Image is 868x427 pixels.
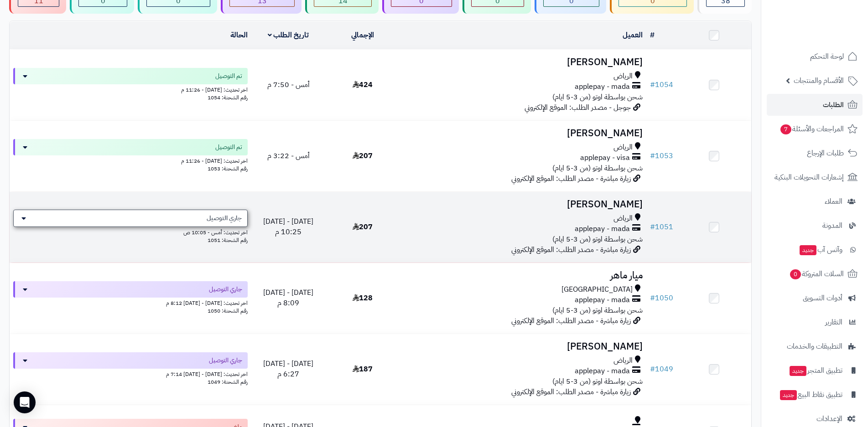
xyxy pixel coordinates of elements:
[552,92,643,103] span: شحن بواسطة اوتو (من 3-5 ايام)
[623,30,643,41] a: العميل
[215,72,242,81] span: تم التوصيل
[767,263,863,285] a: السلات المتروكة0
[767,384,863,406] a: تطبيق نقاط البيعجديد
[403,128,643,139] h3: [PERSON_NAME]
[650,79,673,90] a: #1054
[263,358,313,380] span: [DATE] - [DATE] 6:27 م
[575,366,630,376] span: applepay - mada
[580,153,630,163] span: applepay - visa
[803,292,842,304] span: أدوات التسويق
[511,315,631,326] span: زيارة مباشرة - مصدر الطلب: الموقع الإلكتروني
[789,268,844,280] span: السلات المتروكة
[650,293,673,304] a: #1050
[790,269,801,279] span: 0
[511,173,631,184] span: زيارة مباشرة - مصدر الطلب: الموقع الإلكتروني
[575,224,630,234] span: applepay - mada
[613,213,633,224] span: الرياض
[208,236,248,244] span: رقم الشحنة: 1051
[207,214,242,223] span: جاري التوصيل
[613,355,633,366] span: الرياض
[353,293,373,304] span: 128
[575,295,630,305] span: applepay - mada
[511,244,631,255] span: زيارة مباشرة - مصدر الطلب: الموقع الإلكتروني
[767,166,863,188] a: إشعارات التحويلات البنكية
[552,376,643,387] span: شحن بواسطة اوتو (من 3-5 ايام)
[780,124,791,134] span: 7
[552,234,643,245] span: شحن بواسطة اوتو (من 3-5 ايام)
[794,74,844,87] span: الأقسام والمنتجات
[13,155,248,165] div: اخر تحديث: [DATE] - 11:26 م
[650,221,673,232] a: #1051
[780,123,844,135] span: المراجعات والأسئلة
[807,147,844,159] span: طلبات الإرجاع
[780,390,797,400] span: جديد
[825,195,842,208] span: العملاء
[263,287,313,309] span: [DATE] - [DATE] 8:09 م
[208,378,248,386] span: رقم الشحنة: 1049
[511,386,631,397] span: زيارة مباشرة - مصدر الطلب: الموقع الإلكتروني
[806,25,859,44] img: logo-2.png
[767,94,863,116] a: الطلبات
[13,227,248,237] div: اخر تحديث: أمس - 10:05 ص
[822,219,842,232] span: المدونة
[13,84,248,94] div: اخر تحديث: [DATE] - 11:26 م
[789,364,842,377] span: تطبيق المتجر
[209,285,242,294] span: جاري التوصيل
[800,245,816,255] span: جديد
[767,335,863,357] a: التطبيقات والخدمات
[650,30,655,41] a: #
[351,30,374,41] a: الإجمالي
[561,284,633,295] span: [GEOGRAPHIC_DATA]
[767,311,863,333] a: التقارير
[353,150,373,161] span: 207
[825,316,842,329] span: التقارير
[230,30,248,41] a: الحالة
[767,46,863,67] a: لوحة التحكم
[552,305,643,316] span: شحن بواسطة اوتو (من 3-5 ايام)
[767,118,863,140] a: المراجعات والأسئلة7
[403,270,643,281] h3: ميار ماهر
[779,388,842,401] span: تطبيق نقاط البيع
[650,221,655,232] span: #
[575,82,630,92] span: applepay - mada
[767,142,863,164] a: طلبات الإرجاع
[613,142,633,153] span: الرياض
[767,215,863,237] a: المدونة
[208,307,248,315] span: رقم الشحنة: 1050
[767,239,863,261] a: وآتس آبجديد
[353,364,373,375] span: 187
[787,340,842,353] span: التطبيقات والخدمات
[767,287,863,309] a: أدوات التسويق
[263,216,313,237] span: [DATE] - [DATE] 10:25 م
[403,341,643,352] h3: [PERSON_NAME]
[13,298,248,307] div: اخر تحديث: [DATE] - [DATE] 8:12 م
[353,79,373,90] span: 424
[403,57,643,67] h3: [PERSON_NAME]
[209,356,242,365] span: جاري التوصيل
[208,165,248,173] span: رقم الشحنة: 1053
[650,150,673,161] a: #1053
[816,412,842,425] span: الإعدادات
[613,71,633,82] span: الرياض
[650,150,655,161] span: #
[767,360,863,381] a: تطبيق المتجرجديد
[790,366,806,376] span: جديد
[650,364,655,375] span: #
[267,79,310,90] span: أمس - 7:50 م
[208,93,248,102] span: رقم الشحنة: 1054
[823,98,844,111] span: الطلبات
[650,364,673,375] a: #1049
[799,243,842,256] span: وآتس آب
[774,171,844,184] span: إشعارات التحويلات البنكية
[267,150,310,161] span: أمس - 3:22 م
[650,293,655,304] span: #
[13,369,248,378] div: اخر تحديث: [DATE] - [DATE] 7:14 م
[810,50,844,63] span: لوحة التحكم
[767,190,863,212] a: العملاء
[650,79,655,90] span: #
[403,199,643,210] h3: [PERSON_NAME]
[525,102,631,113] span: جوجل - مصدر الطلب: الموقع الإلكتروني
[353,221,373,232] span: 207
[14,391,36,413] div: Open Intercom Messenger
[268,30,309,41] a: تاريخ الطلب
